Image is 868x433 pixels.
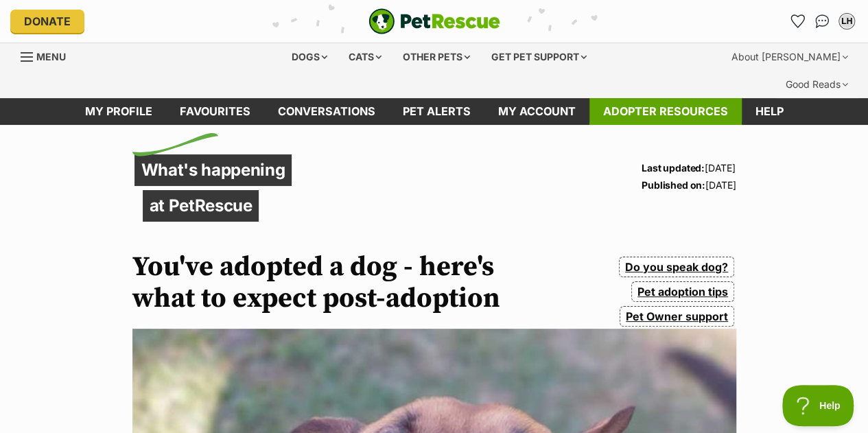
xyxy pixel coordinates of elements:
[71,98,166,125] a: My profile
[389,98,484,125] a: Pet alerts
[282,43,337,71] div: Dogs
[631,281,734,302] a: Pet adoption tips
[620,306,734,327] a: Pet Owner support
[339,43,391,71] div: Cats
[811,10,833,32] a: Conversations
[722,43,858,71] div: About [PERSON_NAME]
[589,98,742,125] a: Adopter resources
[21,43,75,68] a: Menu
[776,71,858,98] div: Good Reads
[619,257,734,277] a: Do you speak dog?
[10,10,84,33] a: Donate
[36,51,66,62] span: Menu
[132,251,525,314] h1: You've adopted a dog - here's what to expect post-adoption
[840,14,854,28] div: LH
[642,162,704,174] strong: Last updated:
[836,10,858,32] button: My account
[742,98,797,125] a: Help
[642,176,736,194] p: [DATE]
[786,10,808,32] a: Favourites
[482,43,596,71] div: Get pet support
[368,8,500,34] img: logo-e224e6f780fb5917bec1dbf3a21bbac754714ae5b6737aabdf751b685950b380.svg
[484,98,589,125] a: My account
[786,10,858,32] ul: Account quick links
[134,154,292,186] p: What's happening
[143,190,259,222] p: at PetRescue
[264,98,389,125] a: conversations
[166,98,264,125] a: Favourites
[393,43,480,71] div: Other pets
[815,14,830,28] img: chat-41dd97257d64d25036548639549fe6c8038ab92f7586957e7f3b1b290dea8141.svg
[642,179,705,191] strong: Published on:
[782,385,854,426] iframe: Help Scout Beacon - Open
[368,8,500,34] a: PetRescue
[642,159,736,176] p: [DATE]
[132,133,218,156] img: decorative flick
